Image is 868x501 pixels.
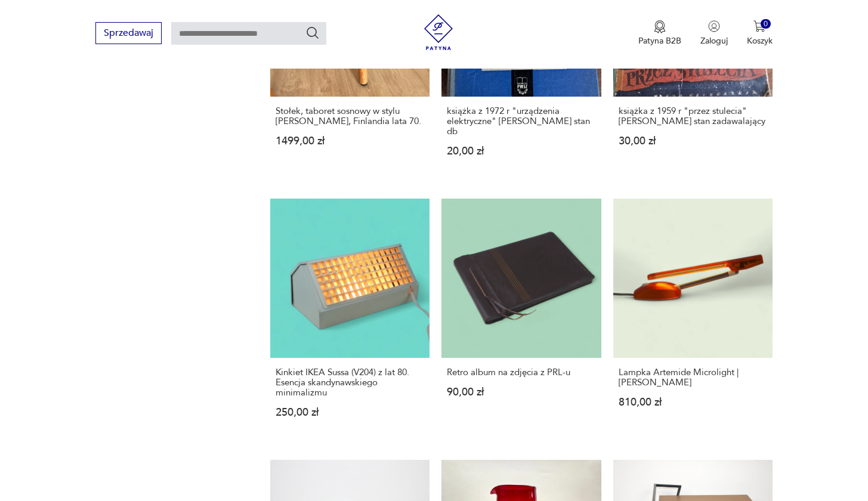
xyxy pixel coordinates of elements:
p: 20,00 zł [447,146,595,156]
a: Sprzedawaj [95,30,162,38]
img: Ikona medalu [654,20,666,33]
p: Zaloguj [700,35,728,47]
p: 810,00 zł [619,397,767,407]
div: 0 [761,19,771,29]
button: Sprzedawaj [95,22,162,44]
p: 250,00 zł [276,407,424,417]
a: Ikona medaluPatyna B2B [638,20,681,47]
p: Patyna B2B [638,35,681,47]
p: 30,00 zł [619,136,767,146]
img: Ikonka użytkownika [708,20,720,32]
a: Kinkiet IKEA Sussa (V204) z lat 80. Esencja skandynawskiego minimalizmuKinkiet IKEA Sussa (V204) ... [270,199,430,441]
button: Zaloguj [700,20,728,47]
a: Retro album na zdjęcia z PRL-uRetro album na zdjęcia z PRL-u90,00 zł [441,199,601,441]
img: Patyna - sklep z meblami i dekoracjami vintage [421,14,456,50]
p: 1499,00 zł [276,136,424,146]
h3: Stołek, taboret sosnowy w stylu [PERSON_NAME], Finlandia lata 70. [276,106,424,126]
a: Lampka Artemide Microlight | Ernesto GismondiLampka Artemide Microlight | [PERSON_NAME]810,00 zł [613,199,773,441]
h3: Kinkiet IKEA Sussa (V204) z lat 80. Esencja skandynawskiego minimalizmu [276,367,424,398]
button: 0Koszyk [747,20,773,47]
img: Ikona koszyka [753,20,765,32]
h3: książka z 1959 r "przez stulecia" [PERSON_NAME] stan zadawalający [619,106,767,126]
p: 90,00 zł [447,387,595,397]
p: Koszyk [747,35,773,47]
h3: Lampka Artemide Microlight | [PERSON_NAME] [619,367,767,388]
h3: Retro album na zdjęcia z PRL-u [447,367,595,378]
h3: książka z 1972 r "urządzenia elektryczne" [PERSON_NAME] stan db [447,106,595,137]
button: Patyna B2B [638,20,681,47]
button: Szukaj [305,26,320,40]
